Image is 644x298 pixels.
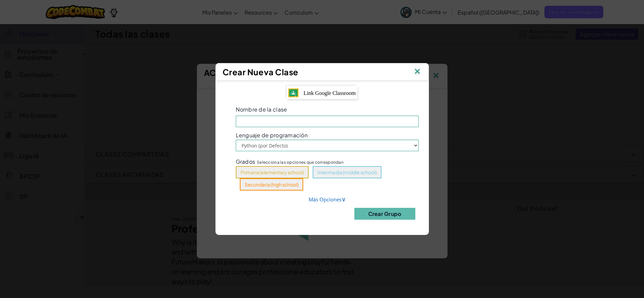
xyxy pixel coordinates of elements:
span: Lenguaje de programación [236,132,308,138]
button: Intermedia (middle school) [313,166,381,178]
button: Secundaria (high school) [240,178,303,191]
span: ∨ [341,195,346,203]
button: Crear Grupo [354,208,415,220]
button: Primaria (elementary school) [236,166,309,178]
img: IconClose.svg [413,67,422,77]
span: Link Google Classroom [304,90,356,96]
span: Nombre de la clase [236,106,287,113]
a: Más Opciones [309,196,346,203]
img: IconGoogleClassroom.svg [288,88,298,97]
span: Grados [236,158,255,165]
span: Crear Nueva Clase [223,67,299,77]
span: Selecciona las opciones que correspondan [257,159,344,165]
